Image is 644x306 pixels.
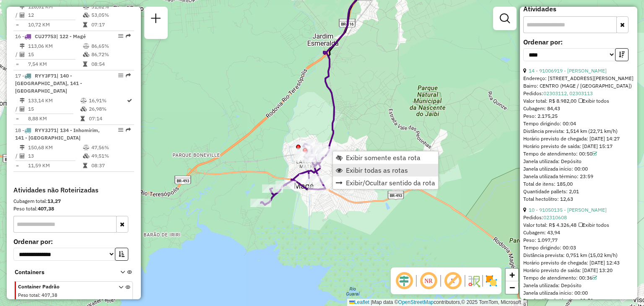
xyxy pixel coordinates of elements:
[83,163,87,168] i: Tempo total em rota
[20,13,25,18] i: Total de Atividades
[20,98,25,103] i: Distância Total
[523,158,634,165] div: Janela utilizada: Depósito
[496,10,513,27] a: Exibir filtros
[28,105,80,113] td: 15
[118,73,123,78] em: Opções
[83,44,89,49] i: % de utilização do peso
[529,67,607,74] a: 14 - 91006919 - [PERSON_NAME]
[115,248,128,261] button: Ordem crescente
[35,73,57,79] span: RYY3F71
[523,252,634,259] div: Distância prevista: 0,751 km (15,02 km/h)
[523,221,634,229] div: Valor total: R$ 4.326,48
[118,34,123,39] em: Opções
[13,186,134,194] h4: Atividades não Roteirizadas
[523,37,634,47] label: Ordenar por:
[333,151,438,164] li: Exibir somente esta rota
[91,161,131,170] td: 08:37
[18,283,109,290] span: Container Padrão
[394,271,414,291] span: Ocultar deslocamento
[523,274,634,282] div: Tempo de atendimento: 00:36
[349,299,369,305] a: Leaflet
[35,33,56,39] span: CUJ7753
[80,98,87,103] i: % de utilização do peso
[347,299,523,306] div: Map data © contributors,© 2025 TomTom, Microsoft
[523,188,634,195] div: Quantidade pallets: 2,01
[15,11,19,19] td: /
[523,173,634,180] div: Janela utilizada término: 23:59
[592,150,597,157] a: Com service time
[346,179,435,186] span: Exibir/Ocultar sentido da rota
[91,143,131,152] td: 47,56%
[15,60,19,68] td: =
[80,116,85,121] i: Tempo total em rota
[523,297,634,304] div: Janela utilizada término: 23:59
[592,275,597,281] a: Com service time
[39,292,40,298] span: :
[15,73,82,94] span: | 140 - [GEOGRAPHIC_DATA], 141 - [GEOGRAPHIC_DATA]
[346,154,421,161] span: Exibir somente esta rota
[506,281,518,294] a: Zoom out
[127,98,132,103] i: Rota otimizada
[13,205,134,213] div: Peso total:
[28,96,80,105] td: 133,14 KM
[15,127,100,141] span: | 134 - Inhomirim, 141 - [GEOGRAPHIC_DATA]
[15,114,19,123] td: =
[523,82,634,90] div: Bairro: CENTRO (MAGE / [GEOGRAPHIC_DATA])
[28,143,83,152] td: 150,68 KM
[20,145,25,150] i: Distância Total
[28,50,83,59] td: 15
[91,50,131,59] td: 86,72%
[28,60,83,68] td: 7,54 KM
[28,11,83,19] td: 12
[418,271,439,291] span: Ocultar NR
[148,10,164,29] a: Nova sessão e pesquisa
[83,52,89,57] i: % de utilização da cubagem
[88,114,126,123] td: 07:14
[20,4,25,9] i: Distância Total
[18,292,39,298] span: Peso total
[523,214,634,221] div: Pedidos:
[615,48,628,61] button: Ordem decrescente
[485,274,498,288] img: Exibir/Ocultar setores
[91,60,131,68] td: 08:54
[83,153,89,158] i: % de utilização da cubagem
[91,3,131,11] td: 31,82%
[523,289,634,297] div: Janela utilizada início: 00:00
[83,13,89,18] i: % de utilização da cubagem
[47,198,61,204] strong: 13,27
[523,120,634,127] div: Tempo dirigindo: 00:04
[523,143,634,150] div: Horário previsto de saída: [DATE] 15:17
[523,113,558,119] span: Peso: 2.175,25
[20,44,25,49] i: Distância Total
[56,33,86,39] span: | 122 - Magé
[38,205,54,212] strong: 407,38
[523,75,634,82] div: Endereço: [STREET_ADDRESS][PERSON_NAME]
[579,98,609,104] span: Exibir todos
[443,271,463,291] span: Exibir rótulo
[28,42,83,50] td: 113,06 KM
[506,269,518,281] a: Zoom in
[91,42,131,50] td: 86,65%
[333,176,438,189] li: Exibir/Ocultar sentido da rota
[523,244,634,252] div: Tempo dirigindo: 00:03
[543,214,567,220] a: 02310608
[28,114,80,123] td: 8,88 KM
[28,21,83,29] td: 10,72 KM
[91,152,131,160] td: 49,51%
[523,90,634,97] div: Pedidos:
[523,180,634,188] div: Total de itens: 185,00
[20,106,25,112] i: Total de Atividades
[83,145,89,150] i: % de utilização do peso
[13,197,134,205] div: Cubagem total:
[35,127,57,133] span: RYY3J71
[523,237,558,243] span: Peso: 1.097,77
[523,5,634,13] h4: Atividades
[15,105,19,113] td: /
[88,105,126,113] td: 26,98%
[15,21,19,29] td: =
[28,152,83,160] td: 13
[126,34,131,39] em: Rota exportada
[118,127,123,132] em: Opções
[523,282,634,289] div: Janela utilizada: Depósito
[15,268,109,277] span: Containers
